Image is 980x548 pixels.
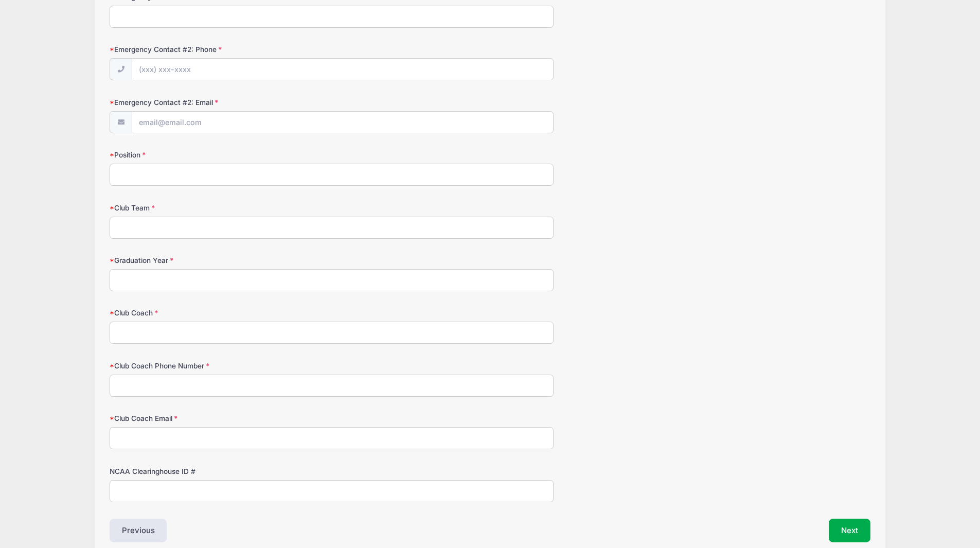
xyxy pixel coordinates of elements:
[110,361,363,371] label: Club Coach Phone Number
[829,519,870,542] button: Next
[132,111,554,133] input: email@email.com
[110,44,363,55] label: Emergency Contact #2: Phone
[110,255,363,266] label: Graduation Year
[110,97,363,108] label: Emergency Contact #2: Email
[110,466,363,476] label: NCAA Clearinghouse ID #
[110,203,363,213] label: Club Team
[110,413,363,423] label: Club Coach Email
[110,308,363,318] label: Club Coach
[132,58,554,80] input: (xxx) xxx-xxxx
[110,519,167,542] button: Previous
[110,150,363,160] label: Position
